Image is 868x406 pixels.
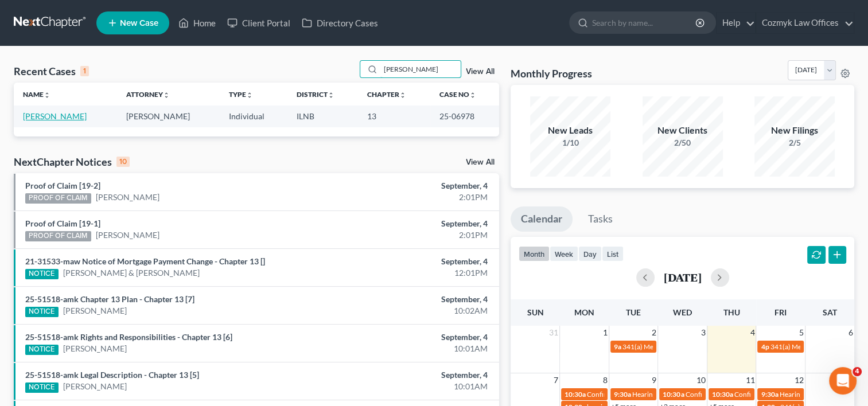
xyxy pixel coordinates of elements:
span: 5 [798,326,805,339]
td: [PERSON_NAME] [117,106,220,127]
span: 4p [761,342,769,351]
i: unfold_more [328,92,334,99]
span: 9:30a [614,390,631,399]
div: 2:01PM [341,192,488,203]
td: Individual [220,106,287,127]
span: 6 [847,326,854,339]
a: Attorneyunfold_more [126,90,170,99]
a: [PERSON_NAME] [96,229,159,241]
span: Fri [774,307,787,317]
div: NOTICE [25,382,59,393]
span: 4 [749,326,756,339]
span: New Case [120,19,158,28]
span: 7 [552,373,559,387]
h3: Monthly Progress [511,67,592,80]
button: week [550,246,578,261]
input: Search by name... [380,61,461,77]
button: list [602,246,624,261]
span: Sat [823,307,837,317]
a: Chapterunfold_more [367,90,406,99]
a: Case Nounfold_more [439,90,476,99]
div: 12:01PM [341,267,488,279]
i: unfold_more [399,92,406,99]
span: Tue [626,307,641,317]
div: NOTICE [25,307,59,317]
a: Proof of Claim [19-1] [25,218,100,228]
div: 10:01AM [341,381,488,392]
span: 12 [793,373,805,387]
span: 4 [853,367,862,376]
a: 25-51518-amk Chapter 13 Plan - Chapter 13 [7] [25,294,194,304]
span: 9:30a [761,390,778,399]
div: New Clients [643,124,723,137]
a: 25-51518-amk Rights and Responsibilities - Chapter 13 [6] [25,332,232,342]
div: PROOF OF CLAIM [25,231,91,241]
td: 25-06978 [430,106,500,127]
div: September, 4 [341,180,488,192]
span: Mon [574,307,594,317]
a: Typeunfold_more [229,90,253,99]
span: 3 [700,326,707,339]
div: September, 4 [341,294,488,305]
input: Search by name... [592,12,697,33]
div: September, 4 [341,218,488,229]
span: Confirmation Hearing for [PERSON_NAME] [587,390,718,399]
i: unfold_more [469,92,476,99]
div: 10 [116,157,130,167]
div: 1/10 [530,137,610,149]
div: September, 4 [341,331,488,343]
iframe: Intercom live chat [829,367,857,395]
div: 1 [80,66,89,76]
a: [PERSON_NAME] [63,305,127,317]
span: 10:30a [663,390,684,399]
a: Help [717,13,755,33]
span: Wed [673,307,692,317]
div: 10:01AM [341,343,488,354]
a: Client Portal [221,13,296,33]
span: 8 [602,373,609,387]
div: September, 4 [341,256,488,267]
i: unfold_more [246,92,253,99]
div: 2:01PM [341,229,488,241]
div: PROOF OF CLAIM [25,193,91,204]
span: 9 [651,373,657,387]
a: Cozmyk Law Offices [756,13,854,33]
span: 2 [651,326,657,339]
span: 341(a) Meeting of Creditors for [PERSON_NAME] [622,342,771,351]
a: View All [466,158,495,166]
div: September, 4 [341,369,488,381]
i: unfold_more [44,92,50,99]
a: [PERSON_NAME] [63,343,127,354]
span: 10 [695,373,707,387]
span: Hearing for [PERSON_NAME] [632,390,722,399]
span: Sun [527,307,544,317]
a: Calendar [511,206,573,232]
i: unfold_more [163,92,170,99]
div: Recent Cases [14,64,89,78]
a: [PERSON_NAME] & [PERSON_NAME] [63,267,200,279]
a: [PERSON_NAME] [63,381,127,392]
button: month [519,246,550,261]
span: 1 [602,326,609,339]
td: 13 [358,106,430,127]
div: New Filings [754,124,835,137]
a: Tasks [578,206,623,232]
span: Confirmation Hearing for [PERSON_NAME] [734,390,866,399]
div: 10:02AM [341,305,488,317]
a: 25-51518-amk Legal Description - Chapter 13 [5] [25,370,199,380]
a: Home [173,13,221,33]
div: New Leads [530,124,610,137]
span: Confirmation Hearing for [PERSON_NAME] [685,390,816,399]
div: NOTICE [25,269,59,279]
a: 21-31533-maw Notice of Mortgage Payment Change - Chapter 13 [] [25,256,265,266]
div: 2/5 [754,137,835,149]
div: NextChapter Notices [14,155,130,169]
span: 11 [744,373,756,387]
a: Nameunfold_more [23,90,50,99]
a: Districtunfold_more [297,90,334,99]
span: 31 [548,326,559,339]
a: Directory Cases [296,13,384,33]
span: 9a [614,342,621,351]
a: Proof of Claim [19-2] [25,181,100,190]
div: NOTICE [25,345,59,355]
